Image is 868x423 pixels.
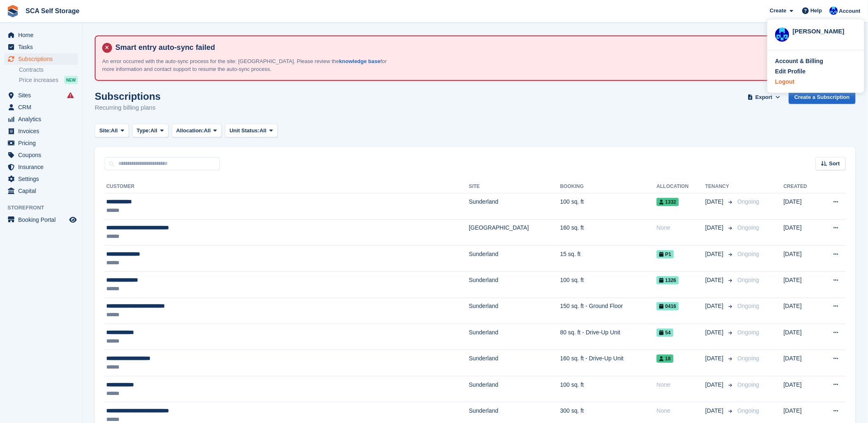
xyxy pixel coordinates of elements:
div: None [657,223,705,232]
a: menu [4,101,78,113]
p: Recurring billing plans [95,103,161,113]
a: menu [4,41,78,53]
span: [DATE] [705,354,725,363]
th: Tenancy [705,180,734,193]
span: Help [811,7,822,15]
span: 0416 [657,302,679,310]
a: Contracts [19,66,78,74]
a: Create a Subscription [789,91,856,104]
td: [DATE] [784,193,819,219]
button: Site: All [95,124,129,137]
a: menu [4,125,78,137]
th: Customer [105,180,469,193]
span: Pricing [18,137,68,149]
span: Price increases [19,76,58,84]
a: menu [4,29,78,41]
td: [DATE] [784,350,819,376]
td: Sunderland [469,298,560,324]
th: Site [469,180,560,193]
div: NEW [64,76,78,84]
span: Sort [829,160,840,168]
td: 100 sq. ft [560,193,657,219]
td: Sunderland [469,376,560,402]
span: [DATE] [705,250,725,258]
span: Export [756,93,772,101]
td: 160 sq. ft [560,219,657,245]
td: 100 sq. ft [560,272,657,298]
span: 1326 [657,276,679,284]
span: Ongoing [737,303,759,309]
a: SCA Self Storage [22,4,83,18]
span: Ongoing [737,198,759,205]
td: 100 sq. ft [560,376,657,402]
span: Ongoing [737,329,759,336]
a: menu [4,161,78,173]
span: [DATE] [705,223,725,232]
span: P1 [657,250,674,258]
h4: Smart entry auto-sync failed [112,43,848,52]
span: Home [18,29,68,41]
td: [GEOGRAPHIC_DATA] [469,219,560,245]
a: menu [4,113,78,125]
td: Sunderland [469,245,560,271]
td: 160 sq. ft - Drive-Up Unit [560,350,657,376]
a: Preview store [68,215,78,225]
td: 150 sq. ft - Ground Floor [560,298,657,324]
div: Logout [775,78,795,86]
span: Invoices [18,125,68,137]
td: [DATE] [784,376,819,402]
div: Account & Billing [775,57,824,66]
img: Kelly Neesham [775,28,789,42]
td: [DATE] [784,245,819,271]
p: An error occurred with the auto-sync process for the site: [GEOGRAPHIC_DATA]. Please review the f... [102,57,391,73]
span: Type: [137,127,151,135]
span: Coupons [18,149,68,161]
span: Site: [99,127,111,135]
span: Tasks [18,41,68,53]
td: Sunderland [469,193,560,219]
td: [DATE] [784,324,819,350]
span: Sites [18,89,68,101]
div: None [657,407,705,415]
button: Type: All [132,124,168,137]
span: [DATE] [705,328,725,337]
a: Logout [775,78,856,86]
span: All [150,127,157,135]
span: Storefront [7,204,82,212]
td: [DATE] [784,298,819,324]
i: Smart entry sync failures have occurred [67,92,74,99]
td: 80 sq. ft - Drive-Up Unit [560,324,657,350]
a: Price increases NEW [19,75,78,85]
img: stora-icon-8386f47178a22dfd0bd8f6a31ec36ba5ce8667c1dd55bd0f319d3a0aa187defe.svg [7,5,19,17]
div: [PERSON_NAME] [793,27,856,34]
span: Capital [18,185,68,197]
span: [DATE] [705,381,725,389]
span: All [111,127,118,135]
span: [DATE] [705,276,725,284]
span: Ongoing [737,224,759,231]
td: 15 sq. ft [560,245,657,271]
span: 18 [657,355,673,363]
a: menu [4,53,78,65]
span: Allocation: [176,127,204,135]
span: Ongoing [737,277,759,283]
th: Allocation [657,180,705,193]
span: Unit Status: [229,127,260,135]
span: Insurance [18,161,68,173]
a: menu [4,214,78,226]
span: Subscriptions [18,53,68,65]
span: Ongoing [737,355,759,362]
div: Edit Profile [775,67,806,76]
div: None [657,381,705,389]
th: Created [784,180,819,193]
td: [DATE] [784,219,819,245]
a: menu [4,149,78,161]
span: All [204,127,211,135]
a: Account & Billing [775,57,856,66]
span: [DATE] [705,302,725,310]
span: Booking Portal [18,214,68,226]
span: 1332 [657,198,679,206]
h1: Subscriptions [95,91,161,102]
span: Create [770,7,786,15]
span: Ongoing [737,407,759,414]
